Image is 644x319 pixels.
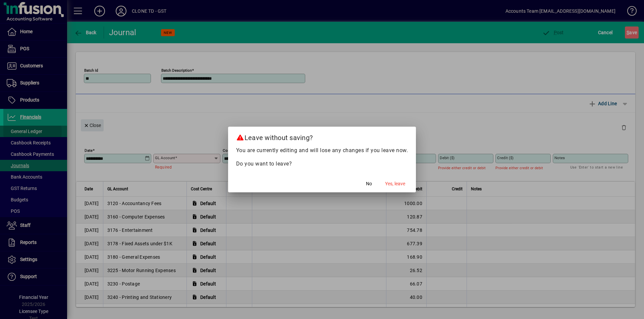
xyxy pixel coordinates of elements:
[382,178,408,190] button: Yes, leave
[358,178,380,190] button: No
[228,127,416,146] h2: Leave without saving?
[366,180,372,187] span: No
[236,160,408,168] p: Do you want to leave?
[236,146,408,154] p: You are currently editing and will lose any changes if you leave now.
[385,180,405,187] span: Yes, leave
